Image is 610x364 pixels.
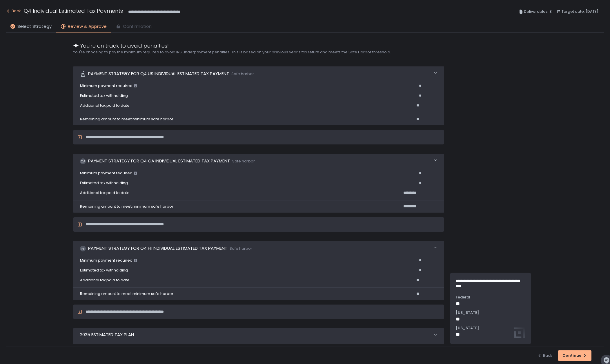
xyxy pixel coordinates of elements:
[80,180,128,186] span: Estimated tax withholding
[6,8,21,15] div: Back
[68,23,107,30] span: Review & Approve
[230,246,252,251] span: Safe harbor
[88,158,230,164] span: Payment strategy for Q4 CA Individual Estimated Tax Payment
[6,7,21,17] button: Back
[341,344,352,348] span: Status
[24,7,123,15] h1: Q4 Individual Estimated Tax Payments
[456,310,525,315] span: [US_STATE]
[88,245,227,252] span: Payment strategy for Q4 HI Individual Estimated Tax Payment
[81,246,85,251] text: HI
[81,159,86,163] text: CA
[80,103,130,108] span: Additional tax paid to date
[80,268,128,273] span: Estimated tax withholding
[80,171,137,176] span: Minimum payment required
[378,344,394,348] span: Date paid
[232,159,255,164] span: Safe harbor
[80,117,173,122] span: Remaining amount to meet minimum safe harbor
[77,344,95,348] span: Description
[73,50,444,55] h2: You're choosing to pay the minimum required to avoid IRS underpayment penalties. This is based on...
[456,325,525,331] span: [US_STATE]
[80,93,128,98] span: Estimated tax withholding
[231,71,254,77] span: Safe harbor
[80,332,134,338] span: 2025 estimated tax plan
[80,190,130,195] span: Additional tax paid to date
[80,83,137,88] span: Minimum payment required
[524,8,552,15] span: Deliverables: 3
[123,23,152,30] span: Confirmation
[17,23,52,30] span: Select Strategy
[537,353,552,358] button: Back
[80,278,130,283] span: Additional tax paid to date
[558,350,591,361] button: Continue
[562,353,587,358] div: Continue
[80,42,169,50] span: You're on track to avoid penalties!
[456,295,525,300] span: Federal
[80,291,173,296] span: Remaining amount to meet minimum safe harbor
[80,258,137,263] span: Minimum payment required
[562,8,598,15] span: Target date: [DATE]
[80,204,173,209] span: Remaining amount to meet minimum safe harbor
[219,344,231,348] span: Amount
[272,344,300,348] span: Payment method
[88,70,229,77] span: Payment strategy for Q4 US Individual Estimated Tax Payment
